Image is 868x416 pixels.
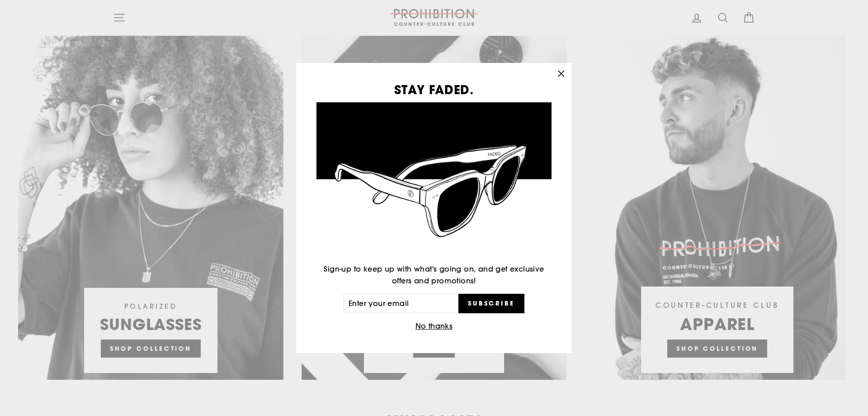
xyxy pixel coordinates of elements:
[344,294,458,314] input: Enter your email
[468,299,515,307] span: Subscribe
[316,263,552,287] p: Sign-up to keep up with what's going on, and get exclusive offers and promotions!
[413,320,456,333] button: No thanks
[316,83,552,96] h3: STAY FADED.
[458,294,524,314] button: Subscribe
